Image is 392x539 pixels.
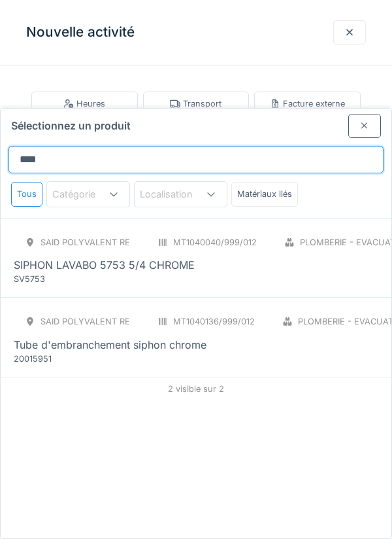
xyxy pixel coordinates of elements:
div: SV5753 [14,273,171,285]
div: Sélectionnez un produit [1,109,391,138]
div: Tous [11,182,42,206]
div: Transport [170,97,221,110]
div: 2 visible sur 2 [1,377,391,400]
div: Tube d'embranchement siphon chrome [14,337,206,353]
div: MT1040040/999/012 [173,236,257,249]
div: Catégorie [52,187,114,201]
div: SIPHON LAVABO 5753 5/4 CHROME [14,257,195,273]
div: MT1040136/999/012 [173,315,255,328]
div: Facture externe [270,97,345,110]
div: Heures [63,97,105,110]
div: Localisation [140,187,211,201]
div: SAID polyvalent RE [41,315,130,328]
div: SAID polyvalent RE [41,236,130,249]
div: Matériaux liés [231,182,298,206]
h3: Nouvelle activité [26,24,135,41]
div: 20015951 [14,353,171,365]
